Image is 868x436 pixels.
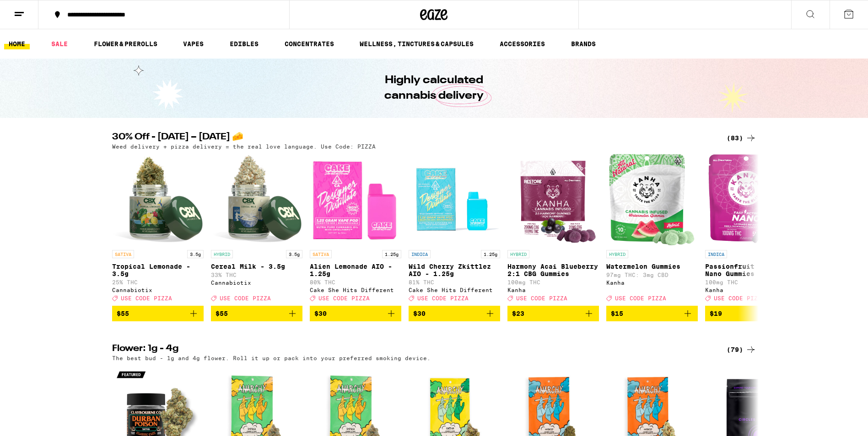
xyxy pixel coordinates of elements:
[314,310,327,317] span: $30
[495,38,550,49] a: ACCESSORIES
[187,250,204,258] p: 3.5g
[507,250,529,258] p: HYBRID
[710,310,722,317] span: $19
[705,263,797,277] p: Passionfruit Paradise Nano Gummies
[47,38,72,49] a: SALE
[727,344,756,355] a: (79)
[211,272,302,278] p: 33% THC
[705,250,727,258] p: INDICA
[507,154,599,306] a: Open page for Harmony Acai Blueberry 2:1 CBG Gummies from Kanha
[112,263,204,277] p: Tropical Lemonade - 3.5g
[310,306,401,321] button: Add to bag
[409,154,500,306] a: Open page for Wild Cherry Zkittlez AIO - 1.25g from Cake She Hits Different
[310,287,401,293] div: Cake She Hits Different
[507,287,599,293] div: Kanha
[112,355,431,361] p: The best bud - 1g and 4g flower. Roll it up or pack into your preferred smoking device.
[286,250,302,258] p: 3.5g
[714,295,765,301] span: USE CODE PIZZA
[216,310,228,317] span: $55
[112,306,204,321] button: Add to bag
[310,154,401,245] img: Cake She Hits Different - Alien Lemonade AIO - 1.25g
[615,295,666,301] span: USE CODE PIZZA
[112,144,376,149] p: Weed delivery + pizza delivery = the real love language. Use Code: PIZZA
[413,310,426,317] span: $30
[112,287,204,293] div: Cannabiotix
[409,250,431,258] p: INDICA
[705,154,797,306] a: Open page for Passionfruit Paradise Nano Gummies from Kanha
[89,38,162,49] a: FLOWER & PREROLLS
[211,263,302,270] p: Cereal Milk - 3.5g
[417,295,469,301] span: USE CODE PIZZA
[112,154,204,306] a: Open page for Tropical Lemonade - 3.5g from Cannabiotix
[705,279,797,285] p: 100mg THC
[606,250,628,258] p: HYBRID
[211,306,302,321] button: Add to bag
[507,306,599,321] button: Add to bag
[611,310,623,317] span: $15
[512,310,524,317] span: $23
[606,280,698,286] div: Kanha
[211,154,302,306] a: Open page for Cereal Milk - 3.5g from Cannabiotix
[112,344,712,355] h2: Flower: 1g - 4g
[409,279,500,285] p: 81% THC
[310,279,401,285] p: 80% THC
[606,272,698,278] p: 97mg THC: 3mg CBD
[117,310,129,317] span: $55
[382,250,401,258] p: 1.25g
[211,250,233,258] p: HYBRID
[481,250,500,258] p: 1.25g
[310,154,401,306] a: Open page for Alien Lemonade AIO - 1.25g from Cake She Hits Different
[409,306,500,321] button: Add to bag
[507,279,599,285] p: 100mg THC
[178,38,208,49] a: VAPES
[566,38,600,49] button: BRANDS
[409,154,500,245] img: Cake She Hits Different - Wild Cherry Zkittlez AIO - 1.25g
[211,154,302,245] img: Cannabiotix - Cereal Milk - 3.5g
[727,133,756,144] a: (83)
[507,263,599,277] p: Harmony Acai Blueberry 2:1 CBG Gummies
[121,295,172,301] span: USE CODE PIZZA
[606,263,698,270] p: Watermelon Gummies
[112,279,204,285] p: 25% THC
[355,38,478,49] a: WELLNESS, TINCTURES & CAPSULES
[4,38,30,49] a: HOME
[606,154,698,306] a: Open page for Watermelon Gummies from Kanha
[225,38,263,49] a: EDIBLES
[211,280,302,286] div: Cannabiotix
[508,154,598,245] img: Kanha - Harmony Acai Blueberry 2:1 CBG Gummies
[516,295,567,301] span: USE CODE PIZZA
[705,306,797,321] button: Add to bag
[220,295,271,301] span: USE CODE PIZZA
[280,38,339,49] a: CONCENTRATES
[112,154,204,245] img: Cannabiotix - Tropical Lemonade - 3.5g
[708,154,793,245] img: Kanha - Passionfruit Paradise Nano Gummies
[112,133,712,144] h2: 30% Off - [DATE] – [DATE] 🧀
[606,306,698,321] button: Add to bag
[318,295,370,301] span: USE CODE PIZZA
[409,263,500,277] p: Wild Cherry Zkittlez AIO - 1.25g
[112,250,134,258] p: SATIVA
[359,73,510,104] h1: Highly calculated cannabis delivery
[705,287,797,293] div: Kanha
[310,250,332,258] p: SATIVA
[409,287,500,293] div: Cake She Hits Different
[609,154,694,245] img: Kanha - Watermelon Gummies
[310,263,401,277] p: Alien Lemonade AIO - 1.25g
